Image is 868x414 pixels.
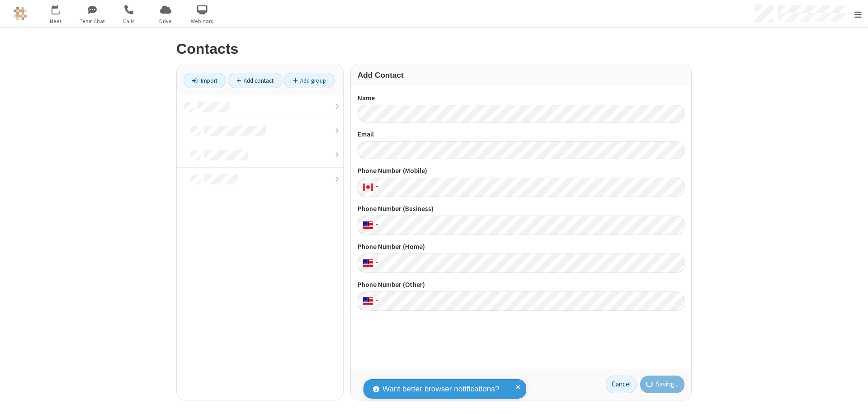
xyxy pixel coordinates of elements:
span: Meet [39,17,73,25]
button: Saving... [640,376,685,394]
img: QA Selenium DO NOT DELETE OR CHANGE [14,7,27,20]
label: Phone Number (Other) [358,280,684,290]
div: United States: + 1 [358,254,381,273]
span: Saving... [656,379,679,390]
div: United States: + 1 [358,216,381,235]
label: Phone Number (Home) [358,242,684,252]
a: Import [184,73,226,88]
h3: Add Contact [358,71,684,80]
h2: Contacts [176,41,692,57]
span: Team Chat [75,17,109,25]
span: Webinars [185,17,219,25]
label: Name [358,93,684,103]
label: Phone Number (Business) [358,204,684,214]
label: Phone Number (Mobile) [358,166,684,176]
div: 3 [58,5,64,12]
a: Add group [284,73,335,88]
div: United States: + 1 [358,292,381,311]
span: Want better browser notifications? [382,383,499,395]
span: Drive [149,17,183,25]
a: Cancel [606,376,637,394]
a: Add contact [228,73,283,88]
label: Email [358,129,684,140]
div: Canada: + 1 [358,178,381,197]
span: Calls [112,17,146,25]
